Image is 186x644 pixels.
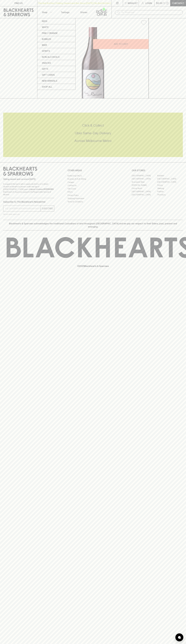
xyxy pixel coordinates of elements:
[178,636,181,639] img: bubble-icon
[42,61,51,65] p: Snacks
[37,66,75,72] a: Gifts
[42,26,49,29] p: White
[37,54,75,60] a: Non Alcoholic
[42,67,48,70] p: Gifts
[37,18,75,24] a: Reds
[37,72,75,78] a: Gift Cards
[42,32,58,35] p: Pink / Orange
[42,43,47,47] p: Beer
[42,79,57,82] p: New Arrivals
[37,78,75,84] a: New Arrivals
[37,36,75,42] a: Bubbles
[42,73,55,76] p: Gift Cards
[42,49,50,53] p: Spirits
[37,24,75,30] a: White
[37,60,75,66] a: Snacks
[42,20,47,23] p: Reds
[37,48,75,54] a: Spirits
[37,84,75,90] a: SHOP ALL
[37,42,75,48] a: Beer
[37,30,75,36] a: Pink / Orange
[42,55,60,59] p: Non Alcoholic
[42,85,52,88] p: SHOP ALL
[42,38,51,41] p: Bubbles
